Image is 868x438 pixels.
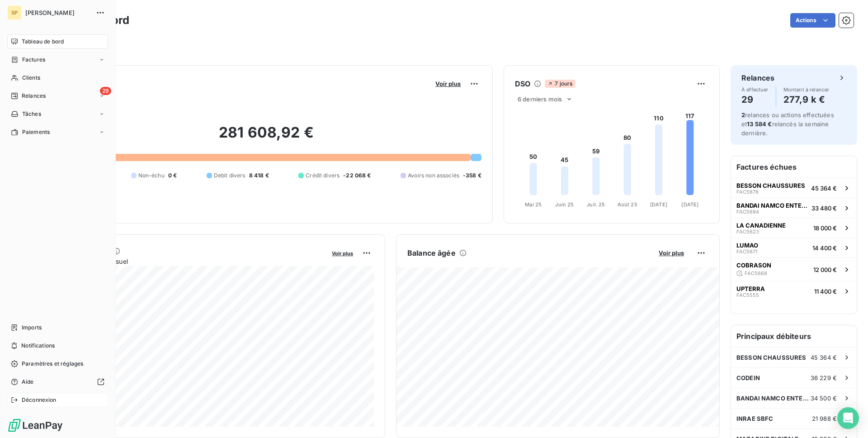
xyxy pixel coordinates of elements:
span: 14 400 € [812,244,837,252]
span: FAC5694 [736,209,759,214]
span: Débit divers [214,171,245,180]
span: Avoirs non associés [408,171,459,180]
span: 34 500 € [811,395,837,402]
span: BANDAI NAMCO ENTERTAINMENT EUROPE SAS [736,202,808,209]
span: Non-échu [138,171,165,180]
span: Tableau de bord [22,38,64,46]
span: 33 480 € [811,205,837,212]
button: Voir plus [433,80,463,88]
button: Voir plus [656,249,687,257]
span: COBRASON [736,262,771,269]
button: Actions [790,13,835,28]
span: BANDAI NAMCO ENTERTAINMENT EUROPE SAS [736,395,811,402]
span: Voir plus [435,80,461,87]
span: Paramètres et réglages [22,360,83,368]
span: FAC5555 [736,292,759,298]
span: 45 364 € [811,354,837,361]
span: À effectuer [741,87,769,92]
span: 7 jours [545,80,575,88]
span: -358 € [463,171,481,180]
span: Chiffre d'affaires mensuel [51,257,325,266]
tspan: [DATE] [681,201,698,208]
span: Relances [22,92,46,100]
span: -22 068 € [343,171,371,180]
span: 12 000 € [813,266,837,273]
h6: Factures échues [731,156,857,178]
img: Logo LeanPay [7,418,63,433]
tspan: Août 25 [618,201,637,208]
span: BESSON CHAUSSURES [736,354,807,361]
span: LUMAO [736,242,758,249]
button: BANDAI NAMCO ENTERTAINMENT EUROPE SASFAC569433 480 € [731,198,857,218]
tspan: Mai 25 [525,201,542,208]
span: 6 derniers mois [518,95,562,103]
span: Déconnexion [22,396,57,404]
tspan: Juil. 25 [587,201,605,208]
tspan: Juin 25 [555,201,574,208]
h6: DSO [515,78,530,89]
span: Crédit divers [306,171,340,180]
span: BESSON CHAUSSURES [736,182,805,189]
span: Clients [22,74,40,82]
span: UPTERRA [736,285,765,292]
span: 18 000 € [813,224,837,232]
a: Aide [7,375,108,389]
span: 0 € [168,171,177,180]
button: LA CANADIENNEFAC562318 000 € [731,218,857,238]
span: 11 400 € [814,288,837,295]
button: Voir plus [329,249,356,257]
button: UPTERRAFAC555511 400 € [731,281,857,301]
span: 29 [100,87,111,95]
span: FAC5671 [736,249,757,254]
tspan: [DATE] [650,201,667,208]
span: 21 988 € [812,415,837,422]
span: Factures [22,56,45,64]
div: Open Intercom Messenger [837,407,859,429]
button: COBRASONFAC566812 000 € [731,257,857,281]
span: 8 418 € [249,171,269,180]
span: FAC5623 [736,229,759,234]
span: Tâches [22,110,41,118]
span: LA CANADIENNE [736,222,786,229]
h6: Principaux débiteurs [731,325,857,347]
span: Voir plus [332,250,353,257]
span: INRAE SBFC [736,415,774,422]
span: 36 229 € [811,374,837,381]
span: Montant à relancer [783,87,830,92]
span: 2 [741,111,745,119]
span: Voir plus [659,249,684,257]
span: FAC5678 [736,189,759,195]
span: [PERSON_NAME] [25,9,90,16]
h2: 281 608,92 € [51,124,481,151]
h4: 277,9 k € [783,92,830,107]
span: Imports [22,324,42,332]
span: Aide [22,378,34,386]
span: Notifications [21,342,55,350]
div: SP [7,5,22,20]
span: Paiements [22,128,50,136]
span: FAC5668 [745,271,767,276]
h6: Relances [741,72,774,83]
span: 45 364 € [811,185,837,192]
h6: Balance âgée [407,248,456,258]
button: LUMAOFAC567114 400 € [731,238,857,257]
h4: 29 [741,92,769,107]
span: CODEIN [736,374,760,381]
span: 13 584 € [747,120,772,128]
button: BESSON CHAUSSURESFAC567845 364 € [731,178,857,198]
span: relances ou actions effectuées et relancés la semaine dernière. [741,111,834,137]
